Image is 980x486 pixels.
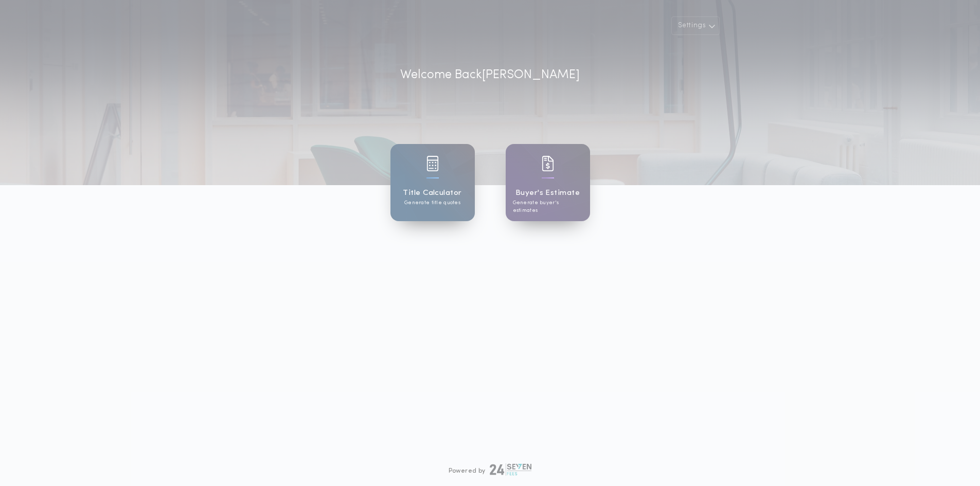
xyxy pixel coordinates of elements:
[404,199,460,207] p: Generate title quotes
[671,16,720,35] button: Settings
[403,187,461,199] h1: Title Calculator
[515,187,580,199] h1: Buyer's Estimate
[490,463,532,476] img: logo
[400,66,580,84] p: Welcome Back [PERSON_NAME]
[513,199,583,214] p: Generate buyer's estimates
[542,156,554,171] img: card icon
[390,144,475,221] a: card iconTitle CalculatorGenerate title quotes
[506,144,590,221] a: card iconBuyer's EstimateGenerate buyer's estimates
[449,463,532,476] div: Powered by
[426,156,439,171] img: card icon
